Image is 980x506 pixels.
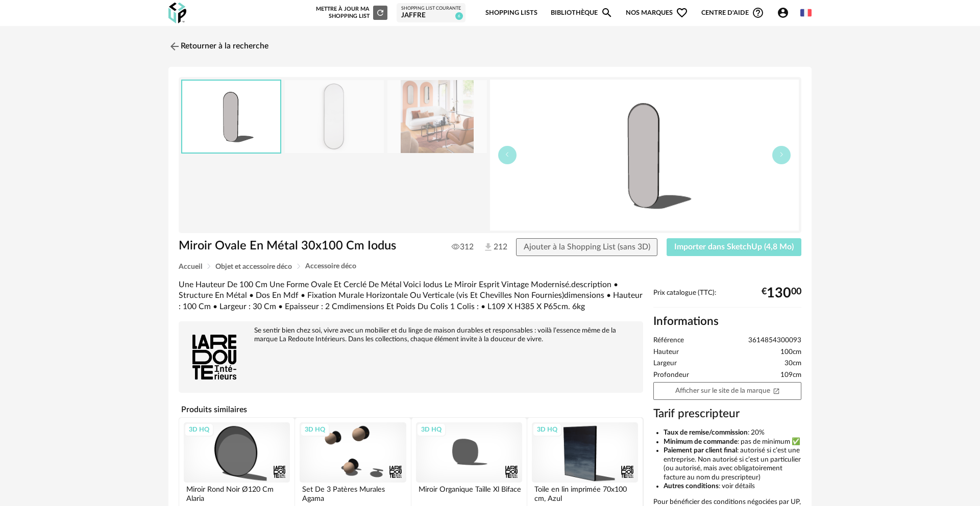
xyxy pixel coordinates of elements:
div: € 00 [762,289,801,297]
span: Centre d'aideHelp Circle Outline icon [701,7,764,19]
span: 3614854300093 [748,336,801,345]
div: Breadcrumb [179,263,801,270]
div: Une Hauteur De 100 Cm Une Forme Ovale Et Cerclé De Métal Voici Iodus Le Miroir Esprit Vintage Mod... [179,280,643,312]
img: svg+xml;base64,PHN2ZyB3aWR0aD0iMjQiIGhlaWdodD0iMjQiIHZpZXdCb3g9IjAgMCAyNCAyNCIgZmlsbD0ibm9uZSIgeG... [168,40,181,53]
span: Hauteur [653,348,679,357]
img: brand logo [184,326,245,388]
span: 6 [455,12,463,20]
b: Taux de remise/commission [664,429,748,436]
div: 3D HQ [184,423,214,436]
span: Accueil [179,263,202,270]
span: 109cm [780,371,801,380]
a: Shopping Lists [485,1,537,25]
img: thumbnail.png [490,80,799,231]
h1: Miroir Ovale En Métal 30x100 Cm Iodus [179,238,432,254]
div: 3D HQ [416,423,446,436]
span: Objet et accessoire déco [215,263,292,270]
span: 312 [452,242,474,252]
span: Profondeur [653,371,689,380]
a: Afficher sur le site de la marqueOpen In New icon [653,382,801,400]
div: Set De 3 Patères Murales Agama [300,483,406,503]
li: : voir détails [664,482,801,491]
img: fr [800,7,812,18]
li: : autorisé si c’est une entreprise. Non autorisé si c’est un particulier (ou autorisé, mais avec ... [664,446,801,482]
h3: Tarif prescripteur [653,407,801,421]
img: 2a8d5a422799386050d14f5989011584.jpg [387,80,486,153]
li: : 20% [664,428,801,438]
b: Paiement par client final [664,447,737,454]
div: 3D HQ [300,423,330,436]
div: Prix catalogue (TTC): [653,289,801,308]
span: Largeur [653,359,677,368]
span: Référence [653,336,684,345]
div: Shopping List courante [401,6,461,12]
img: 0d97b0d0afdd3dcac294d7129b9580ab.jpg [285,80,384,153]
button: Ajouter à la Shopping List (sans 3D) [516,238,658,257]
div: Mettre à jour ma Shopping List [314,6,387,20]
div: 3D HQ [532,423,562,436]
span: Magnify icon [601,7,613,19]
button: Importer dans SketchUp (4,8 Mo) [667,238,801,257]
span: Importer dans SketchUp (4,8 Mo) [674,243,794,251]
span: 100cm [780,348,801,357]
span: Account Circle icon [777,7,794,19]
span: Open In New icon [773,387,780,394]
span: 212 [483,242,497,253]
div: Miroir Organique Taille Xl Biface [416,483,522,503]
div: JAFFRE [401,11,461,20]
div: Miroir Rond Noir Ø120 Cm Alaria [184,483,290,503]
span: Heart Outline icon [676,7,688,19]
div: Toile en lin imprimée 70x100 cm, Azul [532,483,638,503]
span: Nos marques [626,1,688,25]
img: thumbnail.png [182,81,280,153]
span: Help Circle Outline icon [752,7,764,19]
span: Account Circle icon [777,7,789,19]
h2: Informations [653,314,801,329]
div: Se sentir bien chez soi, vivre avec un mobilier et du linge de maison durables et responsables : ... [184,326,638,344]
a: Shopping List courante JAFFRE 6 [401,6,461,20]
img: Téléchargements [483,242,494,252]
a: Retourner à la recherche [168,35,268,58]
li: : pas de minimum ✅ [664,438,801,447]
b: Autres conditions [664,483,719,490]
span: 130 [767,289,791,297]
span: 30cm [785,359,801,368]
a: BibliothèqueMagnify icon [551,1,613,25]
img: OXP [168,3,186,23]
span: Ajouter à la Shopping List (sans 3D) [524,243,650,251]
span: Refresh icon [376,10,385,15]
b: Minimum de commande [664,438,738,445]
h4: Produits similaires [179,402,643,417]
span: Accessoire déco [305,263,356,270]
